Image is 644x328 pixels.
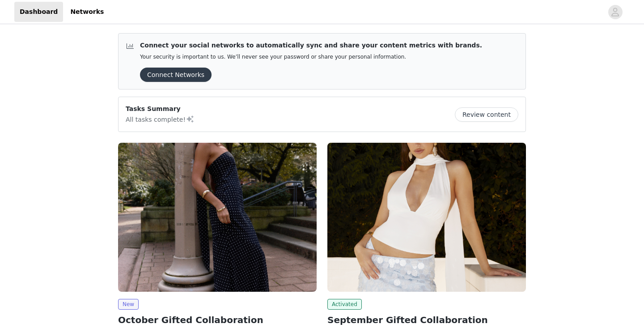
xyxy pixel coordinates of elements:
[126,114,195,124] p: All tasks complete!
[140,41,482,50] p: Connect your social networks to automatically sync and share your content metrics with brands.
[140,68,212,82] button: Connect Networks
[126,104,195,114] p: Tasks Summary
[327,143,526,292] img: Peppermayo UK
[327,313,526,327] h2: September Gifted Collaboration
[455,107,518,122] button: Review content
[65,2,109,22] a: Networks
[327,299,362,310] span: Activated
[140,54,482,60] p: Your security is important to us. We’ll never see your password or share your personal information.
[118,143,317,292] img: Peppermayo UK
[611,5,619,19] div: avatar
[118,313,317,327] h2: October Gifted Collaboration
[14,2,63,22] a: Dashboard
[118,299,139,310] span: New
